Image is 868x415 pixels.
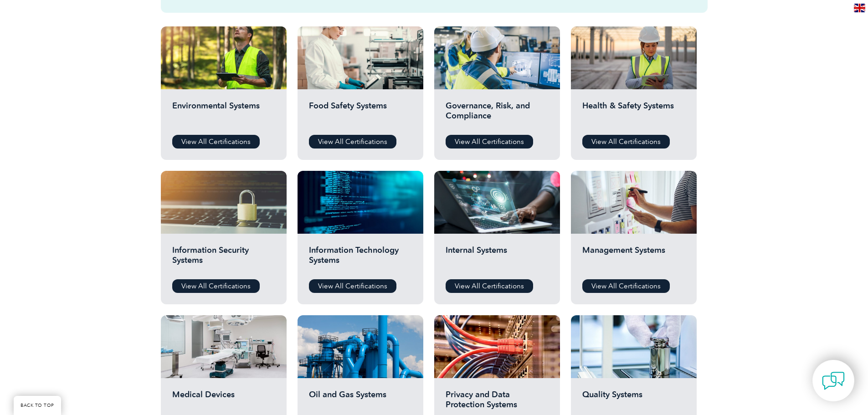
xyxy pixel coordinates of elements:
img: en [854,4,865,12]
a: View All Certifications [172,279,260,293]
a: View All Certifications [582,279,670,293]
a: BACK TO TOP [14,396,61,415]
h2: Food Safety Systems [309,101,412,128]
h2: Information Technology Systems [309,245,412,272]
h2: Information Security Systems [172,245,275,272]
h2: Management Systems [582,245,685,272]
a: View All Certifications [172,135,260,149]
a: View All Certifications [582,135,670,149]
h2: Governance, Risk, and Compliance [446,101,549,128]
a: View All Certifications [446,135,533,149]
a: View All Certifications [446,279,533,293]
h2: Internal Systems [446,245,549,272]
a: View All Certifications [309,279,396,293]
img: contact-chat.png [822,369,845,392]
h2: Health & Safety Systems [582,101,685,128]
a: View All Certifications [309,135,396,149]
h2: Environmental Systems [172,101,275,128]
